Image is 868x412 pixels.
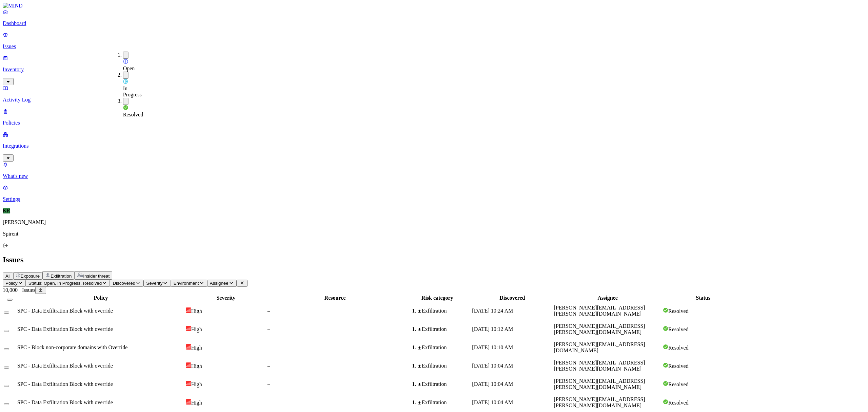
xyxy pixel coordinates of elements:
[4,403,9,405] button: Select row
[3,3,865,9] a: MIND
[554,378,645,390] span: [PERSON_NAME][EMAIL_ADDRESS][PERSON_NAME][DOMAIN_NAME]
[3,85,865,103] a: Activity Log
[186,344,191,350] img: severity-high
[3,3,23,9] img: MIND
[404,295,471,301] div: Risk category
[186,295,266,301] div: Severity
[17,399,113,405] span: SPC - Data Exfiltration Block with override
[17,381,113,387] span: SPC - Data Exfiltration Block with override
[21,274,40,279] span: Exposure
[4,385,9,387] button: Select row
[4,348,9,350] button: Select row
[191,363,202,369] span: High
[123,65,135,71] span: Open
[83,274,110,279] span: Insider threat
[3,9,865,26] a: Dashboard
[268,326,270,332] span: –
[3,219,865,225] p: [PERSON_NAME]
[3,131,865,161] a: Integrations
[554,295,662,301] div: Assignee
[668,345,689,351] span: Resolved
[174,281,199,286] span: Environment
[123,59,129,64] img: status-open
[3,208,10,213] span: KR
[417,363,471,369] div: Exfiltration
[17,295,184,301] div: Policy
[3,67,865,73] p: Inventory
[17,363,113,369] span: SPC - Data Exfiltration Block with override
[268,399,270,405] span: –
[3,255,865,264] h2: Issues
[3,32,865,50] a: Issues
[210,281,229,286] span: Assignee
[554,305,645,317] span: [PERSON_NAME][EMAIL_ADDRESS][PERSON_NAME][DOMAIN_NAME]
[4,367,9,369] button: Select row
[417,399,471,406] div: Exfiltration
[191,345,202,351] span: High
[3,231,865,237] p: Spirent
[472,363,513,369] span: [DATE] 10:04 AM
[3,55,865,84] a: Inventory
[7,299,13,301] button: Select all
[668,326,689,332] span: Resolved
[123,86,142,97] span: In Progress
[668,400,689,406] span: Resolved
[668,363,689,369] span: Resolved
[3,185,865,202] a: Settings
[51,274,72,279] span: Exfiltration
[668,381,689,387] span: Resolved
[663,381,668,386] img: status-resolved
[417,344,471,351] div: Exfiltration
[472,308,513,314] span: [DATE] 10:24 AM
[3,173,865,179] p: What's new
[268,381,270,387] span: –
[554,396,645,408] span: [PERSON_NAME][EMAIL_ADDRESS][PERSON_NAME][DOMAIN_NAME]
[3,108,865,126] a: Policies
[268,295,402,301] div: Resource
[3,20,865,26] p: Dashboard
[186,326,191,331] img: severity-high
[17,308,113,314] span: SPC - Data Exfiltration Block with override
[191,308,202,314] span: High
[186,307,191,313] img: severity-high
[4,312,9,314] button: Select row
[5,274,11,279] span: All
[472,399,513,405] span: [DATE] 10:04 AM
[663,307,668,313] img: status-resolved
[663,326,668,331] img: status-resolved
[5,281,18,286] span: Policy
[123,105,129,110] img: status-resolved
[668,308,689,314] span: Resolved
[3,196,865,202] p: Settings
[268,363,270,369] span: –
[663,344,668,350] img: status-resolved
[123,79,128,84] img: status-in-progress
[28,281,102,286] span: Status: Open, In Progress, Resolved
[268,308,270,314] span: –
[554,341,645,353] span: [PERSON_NAME][EMAIL_ADDRESS][DOMAIN_NAME]
[3,120,865,126] p: Policies
[554,323,645,335] span: [PERSON_NAME][EMAIL_ADDRESS][PERSON_NAME][DOMAIN_NAME]
[3,287,35,293] span: 10,000+ Issues
[186,381,191,386] img: severity-high
[123,112,143,117] span: Resolved
[268,344,270,350] span: –
[417,308,471,314] div: Exfiltration
[186,362,191,368] img: severity-high
[191,326,202,332] span: High
[17,344,127,350] span: SPC - Block non-corporate domains with Override
[663,362,668,368] img: status-resolved
[472,381,513,387] span: [DATE] 10:04 AM
[554,360,645,372] span: [PERSON_NAME][EMAIL_ADDRESS][PERSON_NAME][DOMAIN_NAME]
[186,399,191,405] img: severity-high
[191,400,202,406] span: High
[663,399,668,405] img: status-resolved
[113,281,135,286] span: Discovered
[191,381,202,387] span: High
[3,97,865,103] p: Activity Log
[3,143,865,149] p: Integrations
[472,344,513,350] span: [DATE] 10:10 AM
[417,326,471,332] div: Exfiltration
[3,162,865,179] a: What's new
[4,330,9,332] button: Select row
